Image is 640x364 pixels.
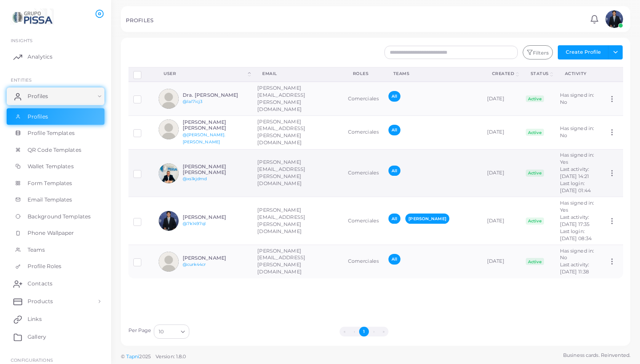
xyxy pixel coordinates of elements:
button: Go to page 1 [359,327,369,336]
img: avatar [605,10,623,28]
span: Has signed in: No [560,92,594,105]
span: Active [526,95,544,103]
td: Comerciales [343,116,384,150]
img: avatar [159,119,179,139]
span: INSIGHTS [11,38,32,43]
span: Has signed in: Yes [560,152,594,165]
div: Email [262,71,333,77]
h6: [PERSON_NAME] [PERSON_NAME] [183,164,248,175]
span: Last login: [DATE] 08:34 [560,228,592,241]
a: Analytics [7,48,104,66]
a: @curk44cr [183,262,206,267]
span: All [388,166,400,176]
img: logo [8,8,57,25]
a: Gallery [7,328,104,346]
span: All [388,91,400,101]
a: Form Templates [7,175,104,192]
span: © [121,353,186,360]
div: Roles [353,71,374,77]
a: Teams [7,241,104,258]
span: All [388,214,400,224]
a: Wallet Templates [7,158,104,175]
span: Links [28,315,42,323]
span: Profile Roles [28,262,61,270]
span: Active [526,258,544,265]
div: Teams [393,71,472,77]
div: activity [565,71,594,77]
span: Profile Templates [28,129,75,137]
span: ENTITIES [11,77,32,83]
span: Phone Wallpaper [28,229,74,237]
span: Last activity: [DATE] 14:21 [560,166,589,179]
span: Gallery [28,333,46,341]
a: Profile Roles [7,258,104,275]
span: Products [28,297,53,305]
a: Email Templates [7,191,104,208]
img: avatar [159,252,179,272]
h6: [PERSON_NAME] [183,255,248,261]
th: Action [603,67,623,82]
span: Profiles [28,92,48,100]
button: Create Profile [558,45,608,59]
span: 10 [159,327,164,336]
a: avatar [603,10,625,28]
span: 2025 [139,353,150,360]
label: Per Page [128,327,152,334]
td: [PERSON_NAME][EMAIL_ADDRESS][PERSON_NAME][DOMAIN_NAME] [252,116,343,150]
a: @[PERSON_NAME].[PERSON_NAME] [183,132,226,144]
td: [PERSON_NAME][EMAIL_ADDRESS][PERSON_NAME][DOMAIN_NAME] [252,149,343,197]
a: Products [7,293,104,310]
span: Last activity: [DATE] 11:38 [560,261,589,275]
td: [DATE] [482,245,521,278]
input: Search for option [164,327,177,336]
td: [PERSON_NAME][EMAIL_ADDRESS][PERSON_NAME][DOMAIN_NAME] [252,197,343,245]
td: [PERSON_NAME][EMAIL_ADDRESS][PERSON_NAME][DOMAIN_NAME] [252,245,343,278]
span: Active [526,170,544,177]
h6: [PERSON_NAME] [PERSON_NAME] [183,119,248,131]
td: [PERSON_NAME][EMAIL_ADDRESS][PERSON_NAME][DOMAIN_NAME] [252,82,343,115]
a: QR Code Templates [7,142,104,158]
span: Configurations [11,357,53,363]
h5: PROFILES [126,17,153,24]
td: Comerciales [343,245,384,278]
a: Tapni [126,353,140,360]
div: Status [531,71,549,77]
td: [DATE] [482,149,521,197]
span: Profiles [28,113,48,121]
a: @7k1497ql [183,221,206,226]
a: Phone Wallpaper [7,225,104,241]
a: @lal7icj3 [183,99,203,104]
div: Search for option [154,324,189,339]
ul: Pagination [192,327,536,336]
td: Comerciales [343,149,384,197]
a: Profiles [7,108,104,125]
span: Wallet Templates [28,162,74,170]
span: Teams [28,246,45,254]
button: Filters [523,45,553,59]
span: [PERSON_NAME] [405,214,449,224]
span: Analytics [28,53,52,61]
span: All [388,254,400,264]
td: Comerciales [343,197,384,245]
a: @xs1kjdmd [183,176,207,181]
a: Contacts [7,275,104,293]
a: Background Templates [7,208,104,225]
td: [DATE] [482,197,521,245]
span: QR Code Templates [28,146,81,154]
td: Comerciales [343,82,384,115]
span: Business cards. Reinvented. [563,352,630,359]
span: Contacts [28,280,52,288]
span: Email Templates [28,196,72,204]
span: Version: 1.8.0 [156,353,186,360]
h6: Dra. [PERSON_NAME] [183,92,248,98]
span: Last login: [DATE] 01:44 [560,180,591,194]
img: avatar [159,89,179,109]
a: Profile Templates [7,125,104,142]
span: Form Templates [28,179,72,187]
span: Active [526,129,544,136]
div: User [164,71,246,77]
div: Created [492,71,515,77]
span: Active [526,218,544,225]
img: avatar [159,211,179,231]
